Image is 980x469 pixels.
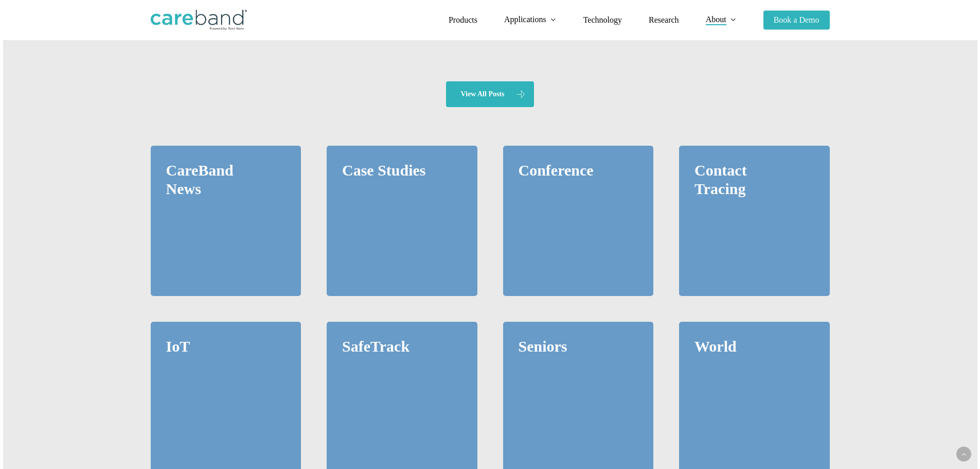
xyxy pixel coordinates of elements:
[956,447,971,462] a: Back to top
[504,15,546,24] span: Applications
[449,15,477,24] span: Products
[774,15,819,24] span: Book a Demo
[706,15,726,24] span: About
[583,15,622,24] span: Technology
[460,89,504,99] span: View All Posts
[446,81,533,107] a: View All Posts
[679,146,830,297] a: Contact Tracing
[583,16,622,24] a: Technology
[649,16,679,24] a: Research
[151,146,301,297] a: CareBand News
[649,15,679,24] span: Research
[763,16,830,24] a: Book a Demo
[327,146,477,297] a: Case Studies
[504,15,557,24] a: Applications
[449,16,477,24] a: Products
[503,146,654,297] a: Conference
[706,15,737,24] a: About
